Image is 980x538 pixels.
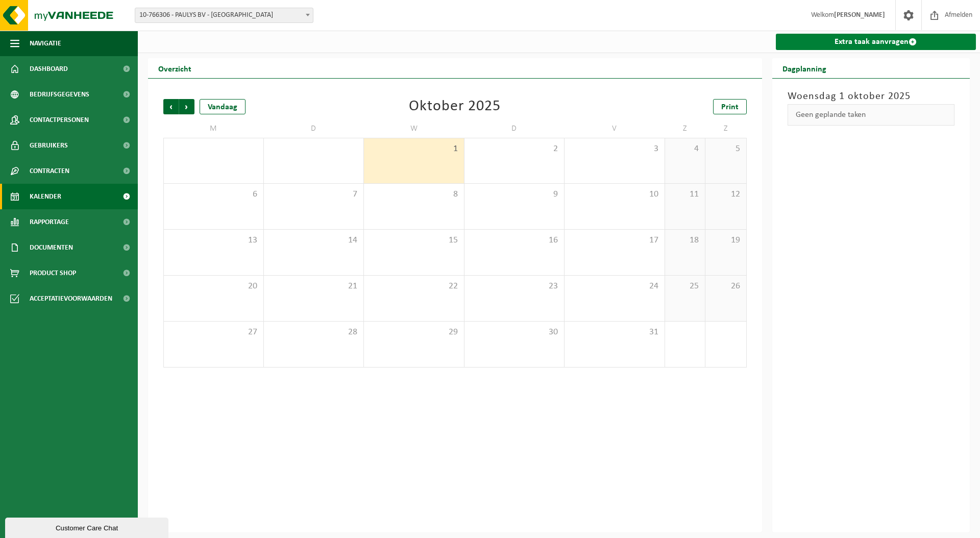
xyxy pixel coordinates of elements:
[470,143,559,155] span: 2
[30,133,68,158] span: Gebruikers
[705,119,746,138] td: Z
[570,235,659,246] span: 17
[169,281,258,292] span: 20
[570,189,659,200] span: 10
[710,281,741,292] span: 26
[570,327,659,338] span: 31
[670,143,700,155] span: 4
[409,99,501,114] div: Oktober 2025
[710,235,741,246] span: 19
[30,82,89,107] span: Bedrijfsgegevens
[369,327,459,338] span: 29
[30,107,89,133] span: Contactpersonen
[135,8,313,23] span: 10-766306 - PAULYS BV - MECHELEN
[710,143,741,155] span: 5
[713,99,747,114] a: Print
[5,516,170,538] iframe: chat widget
[269,281,359,292] span: 21
[364,119,464,138] td: W
[30,209,69,235] span: Rapportage
[665,119,706,138] td: Z
[163,119,264,138] td: M
[721,103,739,111] span: Print
[135,8,313,22] span: 10-766306 - PAULYS BV - MECHELEN
[776,34,976,50] a: Extra taak aanvragen
[710,189,741,200] span: 12
[464,119,565,138] td: D
[148,58,202,78] h2: Overzicht
[470,235,559,246] span: 16
[369,235,459,246] span: 15
[163,99,179,114] span: Vorige
[470,281,559,292] span: 23
[570,143,659,155] span: 3
[169,189,258,200] span: 6
[772,58,837,78] h2: Dagplanning
[30,31,61,56] span: Navigatie
[570,281,659,292] span: 24
[179,99,194,114] span: Volgende
[470,327,559,338] span: 30
[369,281,459,292] span: 22
[269,235,359,246] span: 14
[30,158,69,184] span: Contracten
[169,235,258,246] span: 13
[30,184,61,209] span: Kalender
[788,104,955,126] div: Geen geplande taken
[670,281,700,292] span: 25
[30,56,68,82] span: Dashboard
[369,143,459,155] span: 1
[269,327,359,338] span: 28
[30,235,73,260] span: Documenten
[30,286,112,311] span: Acceptatievoorwaarden
[670,189,700,200] span: 11
[834,11,885,19] strong: [PERSON_NAME]
[470,189,559,200] span: 9
[269,189,359,200] span: 7
[200,99,246,114] div: Vandaag
[369,189,459,200] span: 8
[565,119,665,138] td: V
[788,89,955,104] h3: Woensdag 1 oktober 2025
[670,235,700,246] span: 18
[30,260,76,286] span: Product Shop
[264,119,364,138] td: D
[169,327,258,338] span: 27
